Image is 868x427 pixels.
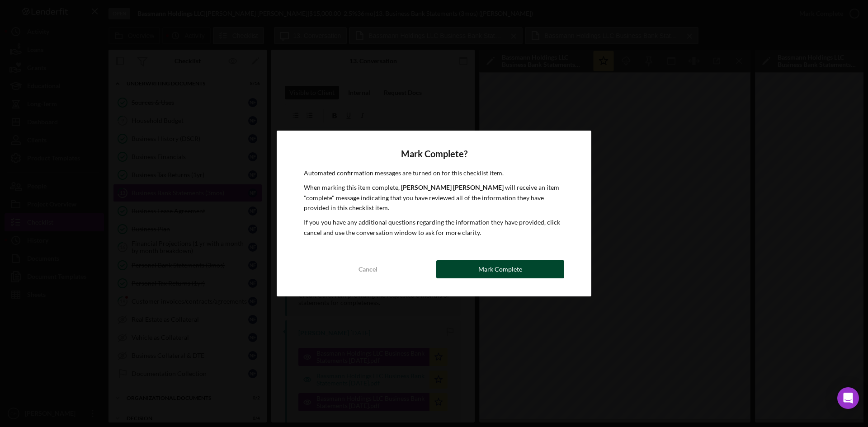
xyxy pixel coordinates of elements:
[304,149,564,159] h4: Mark Complete?
[478,260,522,278] div: Mark Complete
[304,168,564,178] p: Automated confirmation messages are turned on for this checklist item.
[304,217,564,238] p: If you you have any additional questions regarding the information they have provided, click canc...
[401,183,504,191] b: [PERSON_NAME] [PERSON_NAME]
[436,260,564,278] button: Mark Complete
[304,183,564,213] p: When marking this item complete, will receive an item "complete" message indicating that you have...
[304,260,432,278] button: Cancel
[837,387,859,409] div: Open Intercom Messenger
[359,260,377,278] div: Cancel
